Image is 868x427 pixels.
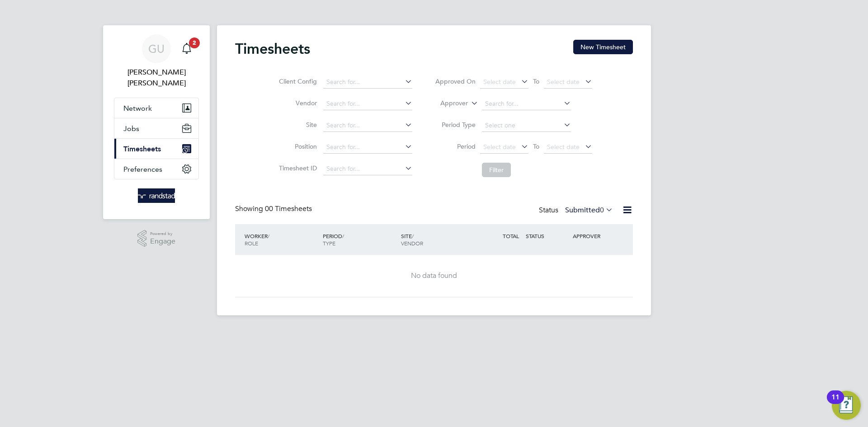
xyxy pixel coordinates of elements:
span: / [268,232,269,239]
span: VENDOR [401,239,423,247]
input: Search for... [323,141,412,154]
span: 0 [600,206,604,215]
span: Georgina Ulysses [114,67,199,89]
div: 11 [831,397,840,409]
a: GU[PERSON_NAME] [PERSON_NAME] [114,34,199,89]
input: Search for... [323,98,412,110]
button: Network [114,98,198,118]
span: Select date [483,143,516,151]
span: ROLE [245,239,258,247]
div: SITE [399,228,477,251]
label: Approver [427,99,468,108]
div: Status [539,204,615,217]
span: Jobs [123,124,139,133]
span: Engage [150,238,175,245]
button: New Timesheet [573,40,633,54]
span: To [530,141,542,152]
label: Approved On [435,77,476,85]
span: Preferences [123,165,162,174]
div: APPROVER [571,228,618,244]
button: Preferences [114,159,198,179]
label: Period [435,142,476,150]
span: Select date [547,143,580,151]
input: Search for... [323,119,412,132]
span: Timesheets [123,145,161,153]
span: 00 Timesheets [265,204,312,213]
span: GU [148,43,165,55]
button: Jobs [114,118,198,138]
div: WORKER [242,228,321,251]
input: Select one [482,119,571,132]
span: 2 [189,38,200,48]
div: No data found [244,271,624,281]
a: Powered byEngage [137,230,176,247]
h2: Timesheets [235,40,310,58]
button: Timesheets [114,139,198,159]
label: Vendor [276,99,317,107]
label: Period Type [435,121,476,129]
div: STATUS [524,228,571,244]
label: Site [276,121,317,129]
span: Select date [547,78,580,86]
nav: Main navigation [103,25,210,219]
span: / [342,232,344,239]
a: Go to home page [114,188,199,203]
span: TOTAL [503,232,519,239]
input: Search for... [323,76,412,89]
label: Client Config [276,77,317,85]
div: PERIOD [321,228,399,251]
button: Open Resource Center, 11 new notifications [832,391,861,420]
span: Powered by [150,230,175,238]
input: Search for... [323,163,412,175]
span: / [412,232,414,239]
span: TYPE [323,239,335,247]
label: Position [276,142,317,150]
button: Filter [482,163,511,177]
span: To [530,75,542,87]
input: Search for... [482,98,571,110]
span: Network [123,104,152,113]
label: Timesheet ID [276,164,317,172]
div: Showing [235,204,314,214]
a: 2 [178,34,196,63]
img: randstad-logo-retina.png [138,188,175,203]
span: Select date [483,78,516,86]
label: Submitted [565,206,613,215]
